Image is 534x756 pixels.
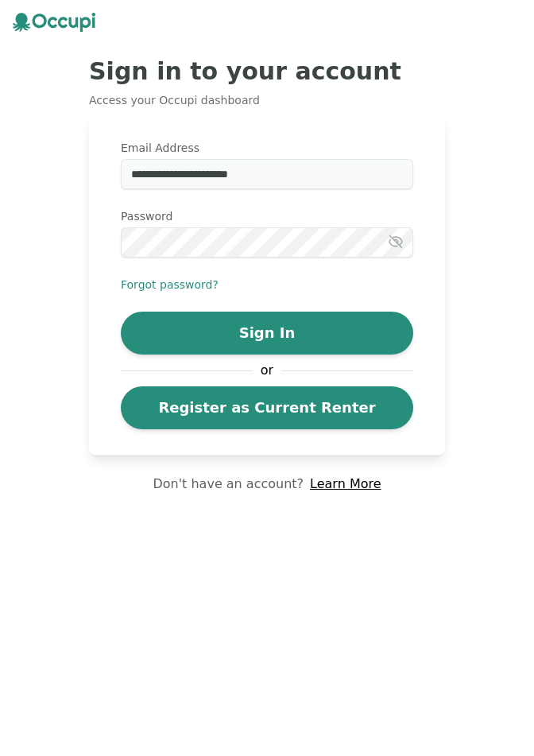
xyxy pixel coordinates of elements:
[89,92,445,108] p: Access your Occupi dashboard
[121,277,219,293] button: Forgot password?
[253,361,281,380] span: or
[121,140,413,156] label: Email Address
[121,312,413,355] button: Sign In
[89,57,445,86] h2: Sign in to your account
[121,386,413,429] a: Register as Current Renter
[310,475,381,494] a: Learn More
[121,208,413,224] label: Password
[153,475,304,494] p: Don't have an account?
